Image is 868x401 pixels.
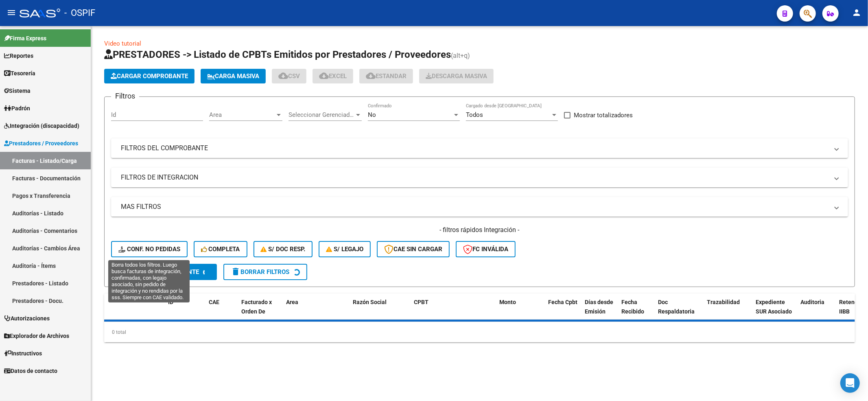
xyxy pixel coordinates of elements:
[852,8,861,18] mat-icon: person
[839,299,866,315] span: Retencion IIBB
[4,51,33,60] span: Reportes
[4,331,69,340] span: Explorador de Archivos
[7,8,16,18] mat-icon: menu
[574,110,633,120] span: Mostrar totalizadores
[350,294,411,329] datatable-header-cell: Razón Social
[4,121,79,130] span: Integración (discapacidad)
[283,294,338,329] datatable-header-cell: Area
[658,299,695,315] span: Doc Respaldatoria
[4,349,42,358] span: Instructivos
[353,299,387,305] span: Razón Social
[272,69,306,83] button: CSV
[456,241,516,257] button: FC Inválida
[4,104,30,113] span: Padrón
[4,69,35,78] span: Tesorería
[800,299,824,305] span: Auditoria
[111,226,848,234] h4: - filtros rápidos Integración -
[121,144,829,153] mat-panel-title: FILTROS DEL COMPROBANTE
[118,267,128,276] mat-icon: search
[319,71,329,81] mat-icon: cloud_download
[545,294,582,329] datatable-header-cell: Fecha Cpbt
[704,294,752,329] datatable-header-cell: Trazabilidad
[238,294,283,329] datatable-header-cell: Facturado x Orden De
[194,241,247,257] button: Completa
[104,40,141,47] a: Video tutorial
[111,241,188,257] button: Conf. no pedidas
[111,90,139,102] h3: Filtros
[466,111,483,118] span: Todos
[426,72,487,80] span: Descarga Masiva
[451,52,470,59] span: (alt+q)
[585,299,613,315] span: Días desde Emisión
[209,299,219,305] span: CAE
[209,111,275,118] span: Area
[241,299,272,315] span: Facturado x Orden De
[4,139,78,148] span: Prestadores / Proveedores
[707,299,740,305] span: Trazabilidad
[111,72,188,80] span: Cargar Comprobante
[206,294,238,329] datatable-header-cell: CAE
[419,69,494,83] app-download-masive: Descarga masiva de comprobantes (adjuntos)
[118,245,180,253] span: Conf. no pedidas
[118,268,199,276] span: Buscar Comprobante
[104,49,451,60] span: PRESTADORES -> Listado de CPBTs Emitidos por Prestadores / Proveedores
[201,245,240,253] span: Completa
[121,202,829,211] mat-panel-title: MAS FILTROS
[797,294,836,329] datatable-header-cell: Auditoria
[419,69,494,83] button: Descarga Masiva
[618,294,655,329] datatable-header-cell: Fecha Recibido
[254,241,313,257] button: S/ Doc Resp.
[368,111,376,118] span: No
[366,71,376,81] mat-icon: cloud_download
[752,294,797,329] datatable-header-cell: Expediente SUR Asociado
[313,69,353,83] button: EXCEL
[4,314,50,323] span: Autorizaciones
[64,4,95,22] span: - OSPIF
[756,299,792,315] span: Expediente SUR Asociado
[582,294,618,329] datatable-header-cell: Días desde Emisión
[840,373,860,393] div: Open Intercom Messenger
[4,366,57,375] span: Datos de contacto
[168,299,173,305] span: ID
[165,294,206,329] datatable-header-cell: ID
[463,245,508,253] span: FC Inválida
[111,168,848,187] mat-expansion-panel-header: FILTROS DE INTEGRACION
[289,111,354,118] span: Seleccionar Gerenciador
[278,72,300,80] span: CSV
[286,299,298,305] span: Area
[207,72,259,80] span: Carga Masiva
[548,299,577,305] span: Fecha Cpbt
[223,264,307,280] button: Borrar Filtros
[104,69,195,83] button: Cargar Comprobante
[326,245,363,253] span: S/ legajo
[4,34,46,43] span: Firma Express
[121,173,829,182] mat-panel-title: FILTROS DE INTEGRACION
[111,138,848,158] mat-expansion-panel-header: FILTROS DEL COMPROBANTE
[111,264,217,280] button: Buscar Comprobante
[496,294,545,329] datatable-header-cell: Monto
[231,267,241,276] mat-icon: delete
[278,71,288,81] mat-icon: cloud_download
[104,322,855,342] div: 0 total
[4,86,31,95] span: Sistema
[414,299,429,305] span: CPBT
[201,69,266,83] button: Carga Masiva
[319,241,371,257] button: S/ legajo
[261,245,306,253] span: S/ Doc Resp.
[499,299,516,305] span: Monto
[319,72,347,80] span: EXCEL
[359,69,413,83] button: Estandar
[377,241,450,257] button: CAE SIN CARGAR
[384,245,442,253] span: CAE SIN CARGAR
[655,294,704,329] datatable-header-cell: Doc Respaldatoria
[621,299,644,315] span: Fecha Recibido
[366,72,407,80] span: Estandar
[411,294,496,329] datatable-header-cell: CPBT
[231,268,289,276] span: Borrar Filtros
[111,197,848,217] mat-expansion-panel-header: MAS FILTROS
